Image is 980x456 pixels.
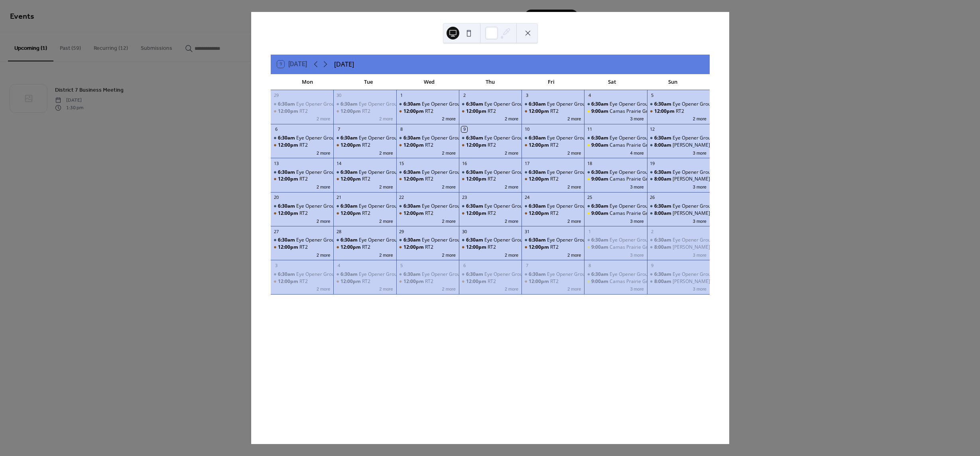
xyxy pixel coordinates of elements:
button: 2 more [564,251,584,258]
div: RT2 [521,210,584,217]
button: 2 more [376,183,396,190]
div: 7 [336,126,342,132]
span: 6:30am [466,237,484,244]
span: 12:00pm [529,244,550,251]
div: Eye Opener Group [647,203,710,210]
div: Camas Prairie Group [610,210,656,217]
div: Eye Opener Group [296,135,337,142]
div: RT2 [396,108,459,115]
div: Eye Opener Group [296,237,337,244]
div: Eye Opener Group [521,203,584,210]
div: RT2 [271,142,333,149]
div: Eye Opener Group [521,101,584,108]
div: Eye Opener Group [547,237,588,244]
div: Camas Prairie Group [584,108,647,115]
div: Thu [460,74,521,90]
div: Eye Opener Group [296,203,337,210]
div: Eye Opener Group [584,203,647,210]
div: 30 [336,92,342,98]
button: 2 more [439,149,459,156]
div: RT2 [521,142,584,149]
span: 6:30am [654,203,673,210]
span: 6:30am [340,169,359,176]
div: Wed [399,74,460,90]
span: 6:30am [591,101,610,108]
span: 6:30am [403,203,422,210]
div: Eye Opener Group [610,237,651,244]
button: 2 more [439,251,459,258]
span: 6:30am [403,135,422,142]
div: RT2 [425,142,433,149]
div: Mon [277,74,338,90]
span: 6:30am [340,135,359,142]
div: Eye Opener Group [459,203,521,210]
span: 12:00pm [529,176,550,183]
span: 6:30am [529,169,547,176]
span: 6:30am [466,135,484,142]
div: Eye Opener Group [610,101,651,108]
div: Eye Opener Group [484,169,525,176]
div: RT2 [362,142,370,149]
button: 2 more [376,285,396,292]
span: 8:00am [654,176,673,183]
div: Eye Opener Group [359,237,400,244]
div: Eye Opener Group [422,169,463,176]
div: 23 [461,195,467,200]
div: RT2 [676,108,684,115]
div: RT2 [521,108,584,115]
button: 3 more [627,183,647,190]
button: 2 more [313,149,333,156]
div: Tue [338,74,399,90]
span: 12:00pm [466,210,488,217]
button: 2 more [564,183,584,190]
div: 11 [586,126,592,132]
button: 2 more [376,115,396,122]
div: RT2 [521,176,584,183]
div: Eye Opener Group [647,135,710,142]
div: Eye Opener Group [673,135,714,142]
span: 12:00pm [466,142,488,149]
div: Camas Prairie Group [610,108,656,115]
div: Eye Opener Group [271,135,333,142]
div: 3 [273,262,279,268]
div: RT2 [299,108,308,115]
span: 6:30am [403,237,422,244]
div: [PERSON_NAME] Zoom Meeting: Clearwater Canyon Group [673,244,804,251]
div: Eye Opener Group [459,101,521,108]
div: RT2 [488,142,496,149]
div: Eye Opener Group [647,169,710,176]
div: RT2 [396,176,459,183]
div: Eye Opener Group [396,203,459,210]
div: Eye Opener Group [647,237,710,244]
div: RT2 [425,210,433,217]
div: Eye Opener Group [422,101,463,108]
div: Camas Prairie Group [584,142,647,149]
div: 19 [649,160,655,166]
div: Eye Opener Group [584,237,647,244]
button: 2 more [439,115,459,122]
span: 12:00pm [278,108,299,115]
button: 3 more [690,183,710,190]
div: [PERSON_NAME] Zoom Meeting: Clearwater Canyon Group [673,176,804,183]
div: RT2 [521,244,584,251]
div: RT2 [362,244,370,251]
div: Lenore Zoom Meeting: Clearwater Canyon Group [647,142,710,149]
div: Eye Opener Group [484,101,525,108]
div: Eye Opener Group [271,169,333,176]
div: 13 [273,160,279,166]
span: 6:30am [403,169,422,176]
span: 9:00am [591,244,610,251]
div: Eye Opener Group [459,135,521,142]
div: Eye Opener Group [521,237,584,244]
div: 6 [273,126,279,132]
div: RT2 [488,244,496,251]
div: Camas Prairie Group [610,176,656,183]
div: RT2 [299,142,308,149]
div: RT2 [459,142,521,149]
button: 2 more [313,115,333,122]
div: 25 [586,195,592,200]
button: 2 more [502,183,521,190]
div: Lenore Zoom Meeting: Clearwater Canyon Group [647,176,710,183]
div: [PERSON_NAME] Zoom Meeting: Clearwater Canyon Group [673,142,804,149]
div: Eye Opener Group [547,101,588,108]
